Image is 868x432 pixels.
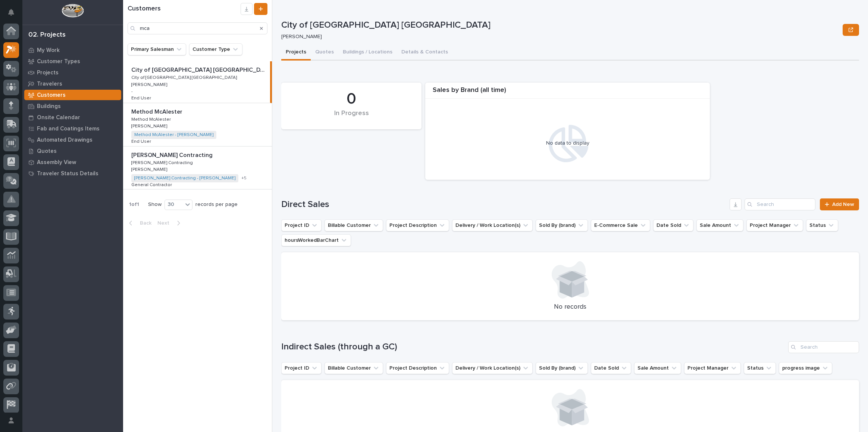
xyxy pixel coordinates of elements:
p: Quotes [37,148,57,155]
button: Billable Customer [325,219,383,231]
p: Projects [37,70,59,76]
p: [PERSON_NAME] [131,122,169,129]
h1: Indirect Sales (through a GC) [281,342,785,352]
button: Date Sold [653,219,693,231]
a: City of [GEOGRAPHIC_DATA] [GEOGRAPHIC_DATA]City of [GEOGRAPHIC_DATA] [GEOGRAPHIC_DATA] City of [G... [123,61,272,103]
p: Traveler Status Details [37,170,98,177]
button: hoursWorkedBarChart [281,234,351,246]
p: Show [148,201,162,208]
p: 1 of 1 [123,195,145,214]
button: Buildings / Locations [338,45,397,61]
a: Buildings [22,101,123,112]
div: Sales by Brand (all time) [425,86,710,99]
p: My Work [37,47,60,54]
a: Customers [22,89,123,101]
span: Back [135,220,151,226]
button: E-Commerce Sale [591,219,650,231]
button: Sale Amount [696,219,743,231]
a: Add New [820,198,859,210]
div: 0 [294,90,409,108]
button: Project Manager [684,362,741,374]
button: Customer Type [189,43,242,55]
p: City of [GEOGRAPHIC_DATA] [GEOGRAPHIC_DATA] [131,74,238,80]
p: Onsite Calendar [37,114,80,121]
button: Details & Contacts [397,45,452,61]
button: Project Manager [746,219,803,231]
p: General Contractor [131,181,173,188]
p: Travelers [37,81,62,87]
button: Billable Customer [325,362,383,374]
img: Workspace Logo [62,4,84,18]
button: Status [744,362,776,374]
a: Method McAlesterMethod McAlester Method McAlesterMethod McAlester [PERSON_NAME][PERSON_NAME] Meth... [123,103,272,146]
p: End User [131,94,153,101]
button: Sold By (brand) [536,362,588,374]
a: My Work [22,44,123,56]
span: Add New [832,202,854,207]
a: Automated Drawings [22,134,123,145]
span: + 5 [241,176,247,180]
p: [PERSON_NAME] [281,34,837,40]
button: Status [806,219,838,231]
a: Onsite Calendar [22,112,123,123]
p: Fab and Coatings Items [37,126,100,132]
a: Projects [22,67,123,78]
a: Quotes [22,145,123,157]
a: [PERSON_NAME] Contracting - [PERSON_NAME] [134,176,235,181]
input: Search [745,198,815,210]
button: Notifications [3,4,19,20]
p: End User [131,138,153,144]
button: progress image [779,362,832,374]
p: Customer Types [37,58,80,65]
h1: Customers [128,5,241,13]
button: Project ID [281,219,322,231]
p: City of [GEOGRAPHIC_DATA] [GEOGRAPHIC_DATA] [131,65,266,74]
div: No data to display [429,140,706,146]
p: City of [GEOGRAPHIC_DATA] [GEOGRAPHIC_DATA] [281,20,840,31]
p: [PERSON_NAME] Contracting [131,150,214,159]
p: Automated Drawings [37,137,93,144]
a: Customer Types [22,56,123,67]
button: Back [123,220,154,226]
a: Method McAlester - [PERSON_NAME] [134,132,213,138]
button: Sale Amount [634,362,681,374]
button: Project Description [386,219,449,231]
button: Quotes [311,45,338,61]
h1: Direct Sales [281,199,727,210]
a: [PERSON_NAME] Contracting[PERSON_NAME] Contracting [PERSON_NAME] Contracting[PERSON_NAME] Contrac... [123,146,272,190]
a: Fab and Coatings Items [22,123,123,134]
p: Customers [37,92,66,99]
div: 02. Projects [28,31,66,39]
p: records per page [195,201,238,208]
button: Delivery / Work Location(s) [452,362,533,374]
a: Travelers [22,78,123,89]
p: Buildings [37,103,61,110]
button: Delivery / Work Location(s) [452,219,533,231]
button: Project ID [281,362,322,374]
p: No records [290,303,850,311]
input: Search [788,341,859,353]
div: Notifications [9,9,19,21]
p: Method McAlester [131,107,184,115]
a: Traveler Status Details [22,168,123,179]
p: Assembly View [37,159,76,166]
p: [PERSON_NAME] [131,81,169,87]
div: 30 [165,201,183,209]
button: Sold By (brand) [536,219,588,231]
span: Next [157,220,174,226]
a: Assembly View [22,157,123,168]
p: [PERSON_NAME] Contracting [131,159,194,166]
div: In Progress [294,109,409,125]
button: Date Sold [591,362,631,374]
button: Next [154,220,186,226]
p: Method McAlester [131,115,172,122]
input: Search [128,22,267,34]
button: Project Description [386,362,449,374]
button: Projects [281,45,311,61]
button: Primary Salesman [128,43,186,55]
p: - [131,89,133,94]
p: [PERSON_NAME] [131,166,169,172]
